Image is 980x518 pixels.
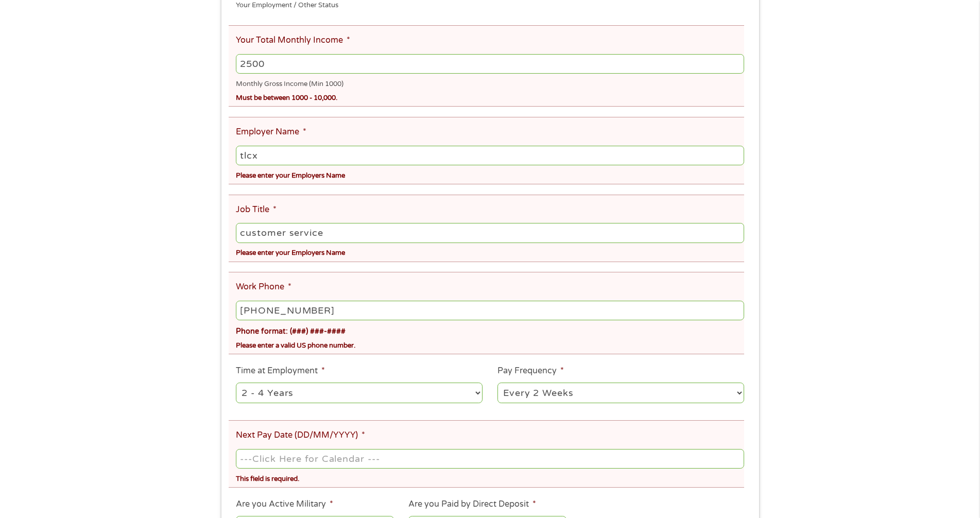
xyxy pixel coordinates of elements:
[236,322,744,337] div: Phone format: (###) ###-####
[236,223,744,243] input: Cashier
[236,499,333,510] label: Are you Active Military
[236,282,291,292] label: Work Phone
[236,167,744,181] div: Please enter your Employers Name
[236,245,744,258] div: Please enter your Employers Name
[236,449,744,469] input: ---Click Here for Calendar ---
[236,146,744,165] input: Walmart
[236,127,306,137] label: Employer Name
[236,301,744,320] input: (231) 754-4010
[236,76,744,90] div: Monthly Gross Income (Min 1000)
[236,90,744,103] div: Must be between 1000 - 10,000.
[497,366,564,376] label: Pay Frequency
[236,366,325,376] label: Time at Employment
[236,54,744,74] input: 1800
[236,337,744,351] div: Please enter a valid US phone number.
[236,204,277,215] label: Job Title
[236,430,365,441] label: Next Pay Date (DD/MM/YYYY)
[408,499,536,510] label: Are you Paid by Direct Deposit
[236,35,350,46] label: Your Total Monthly Income
[236,470,744,484] div: This field is required.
